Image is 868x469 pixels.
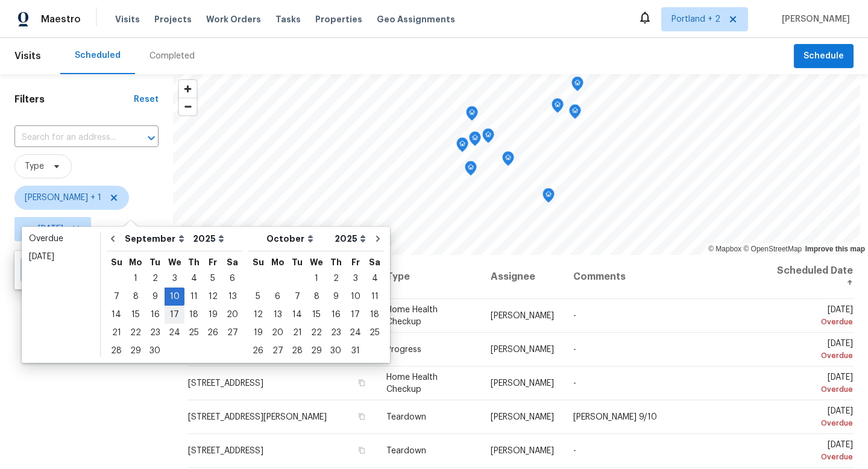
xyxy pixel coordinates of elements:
[222,270,242,287] div: 6
[75,49,121,61] div: Scheduled
[345,342,365,360] div: Fri Oct 31 2025
[469,131,481,150] div: Map marker
[165,324,184,342] div: Wed Sep 24 2025
[332,230,369,248] select: Year
[179,98,197,115] button: Zoom out
[41,13,81,25] span: Maestro
[773,383,853,395] div: Overdue
[145,342,165,359] div: 30
[777,13,850,25] span: [PERSON_NAME]
[149,258,160,266] abbr: Tuesday
[345,306,365,324] div: Fri Oct 17 2025
[773,350,853,362] div: Overdue
[248,342,268,359] div: 26
[307,342,326,360] div: Wed Oct 29 2025
[248,288,268,305] div: 5
[491,312,554,320] span: [PERSON_NAME]
[268,306,288,323] div: 13
[222,288,242,305] div: 13
[288,288,307,305] div: 7
[107,288,126,305] div: 7
[326,306,345,323] div: 16
[115,13,140,25] span: Visits
[203,288,222,305] div: 12
[288,342,307,359] div: 28
[29,251,93,263] div: [DATE]
[542,188,555,207] div: Map marker
[794,44,854,69] button: Schedule
[184,324,203,341] div: 25
[154,13,192,25] span: Projects
[491,447,554,455] span: [PERSON_NAME]
[763,255,854,299] th: Scheduled Date ↑
[573,413,657,421] span: [PERSON_NAME] 9/10
[203,288,222,306] div: Fri Sep 12 2025
[369,227,387,251] button: Go to next month
[184,324,203,342] div: Thu Sep 25 2025
[466,106,478,125] div: Map marker
[268,288,288,306] div: Mon Oct 06 2025
[804,49,844,64] span: Schedule
[188,413,327,421] span: [STREET_ADDRESS][PERSON_NAME]
[126,306,145,324] div: Mon Sep 15 2025
[315,13,362,25] span: Properties
[671,13,720,25] span: Portland + 2
[222,288,242,306] div: Sat Sep 13 2025
[310,258,323,266] abbr: Wednesday
[307,324,326,341] div: 22
[184,306,203,324] div: Thu Sep 18 2025
[465,161,477,180] div: Map marker
[126,269,145,288] div: Mon Sep 01 2025
[345,269,365,288] div: Fri Oct 03 2025
[307,324,326,342] div: Wed Oct 22 2025
[386,447,426,455] span: Teardown
[326,324,345,342] div: Thu Oct 23 2025
[773,339,853,362] span: [DATE]
[773,441,853,463] span: [DATE]
[145,306,165,324] div: Tue Sep 16 2025
[491,379,554,388] span: [PERSON_NAME]
[481,255,564,299] th: Assignee
[773,373,853,395] span: [DATE]
[227,258,238,266] abbr: Saturday
[188,379,263,388] span: [STREET_ADDRESS]
[386,345,421,354] span: Progress
[145,342,165,360] div: Tue Sep 30 2025
[569,104,581,123] div: Map marker
[307,306,326,323] div: 15
[184,288,203,306] div: Thu Sep 11 2025
[365,324,384,342] div: Sat Oct 25 2025
[326,342,345,360] div: Thu Oct 30 2025
[126,324,145,342] div: Mon Sep 22 2025
[571,77,583,95] div: Map marker
[222,269,242,288] div: Sat Sep 06 2025
[268,288,288,305] div: 6
[326,270,345,287] div: 2
[107,324,126,342] div: Sun Sep 21 2025
[456,137,468,156] div: Map marker
[307,269,326,288] div: Wed Oct 01 2025
[168,258,181,266] abbr: Wednesday
[268,342,288,360] div: Mon Oct 27 2025
[345,288,365,306] div: Fri Oct 10 2025
[203,269,222,288] div: Fri Sep 05 2025
[708,245,741,253] a: Mapbox
[248,288,268,306] div: Sun Oct 05 2025
[365,288,384,306] div: Sat Oct 11 2025
[268,306,288,324] div: Mon Oct 13 2025
[165,306,184,323] div: 17
[356,377,367,388] button: Copy Address
[271,258,285,266] abbr: Monday
[743,245,802,253] a: OpenStreetMap
[149,50,195,62] div: Completed
[145,324,165,342] div: Tue Sep 23 2025
[145,306,165,323] div: 16
[134,93,159,105] div: Reset
[25,230,97,360] ul: Date picker shortcuts
[330,258,342,266] abbr: Thursday
[326,324,345,341] div: 23
[356,411,367,422] button: Copy Address
[356,445,367,456] button: Copy Address
[573,312,576,320] span: -
[307,270,326,287] div: 1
